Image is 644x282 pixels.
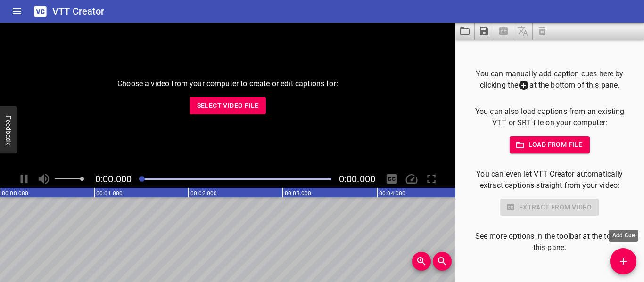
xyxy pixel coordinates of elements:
span: Select Video File [197,100,259,112]
button: Load from file [510,136,590,153]
text: 00:03.000 [285,190,311,197]
div: Play progress [139,178,331,180]
div: Toggle Full Screen [422,170,440,188]
p: You can manually add caption cues here by clicking the at the bottom of this pane. [471,68,629,91]
text: 00:02.000 [190,190,217,197]
p: See more options in the toolbar at the top of this pane. [471,231,629,253]
span: 0:00.000 [339,173,375,185]
p: You can also load captions from an existing VTT or SRT file on your computer: [471,106,629,129]
text: 00:04.000 [379,190,405,197]
button: Zoom In [412,252,431,271]
button: Zoom Out [433,252,452,271]
svg: Load captions from file [459,25,471,37]
button: Save captions to file [475,23,494,40]
span: Select a video in the pane to the left, then you can automatically extract captions. [494,23,513,40]
p: Choose a video from your computer to create or edit captions for: [117,78,338,89]
span: Add some captions below, then you can translate them. [513,23,533,40]
span: Current Time [95,173,132,185]
button: Select Video File [190,97,266,114]
span: Load from file [517,139,583,151]
div: Select a video in the pane to the left to use this feature [471,199,629,216]
button: Add Cue [610,248,636,274]
div: Hide/Show Captions [383,170,401,188]
button: Load captions from file [455,23,475,40]
p: You can even let VTT Creator automatically extract captions straight from your video: [471,169,629,191]
text: 00:01.000 [96,190,123,197]
div: Playback Speed [403,170,421,188]
svg: Save captions to file [479,25,490,37]
text: 00:00.000 [2,190,28,197]
h6: VTT Creator [52,4,105,19]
